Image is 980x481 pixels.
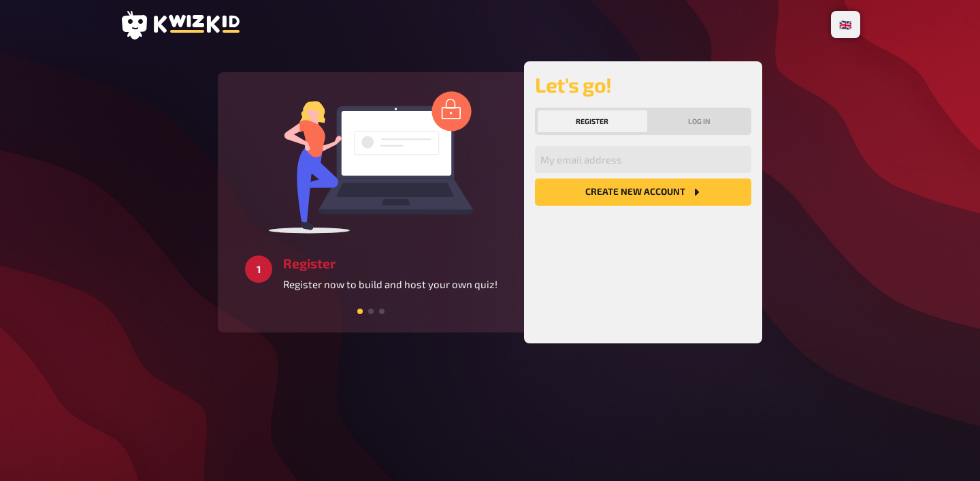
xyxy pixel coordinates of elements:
button: Register [538,110,647,132]
button: Log in [650,110,749,132]
li: 🇬🇧 [834,14,857,35]
h3: Register [283,255,497,271]
p: Register now to build and host your own quiz! [283,277,497,292]
img: log in [269,91,473,234]
div: 1 [245,255,272,283]
input: My email address [535,146,751,173]
button: Create new account [535,179,751,206]
h2: Let's go! [535,72,751,97]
